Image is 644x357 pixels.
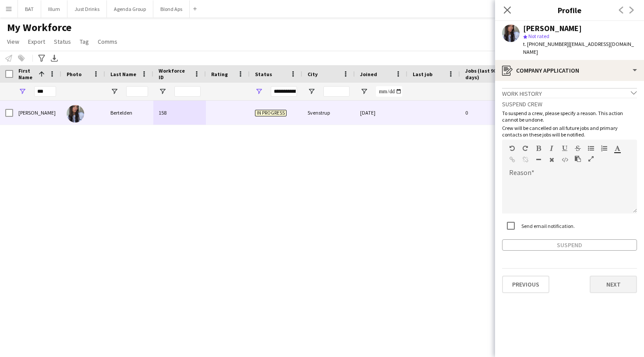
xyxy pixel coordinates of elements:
[211,71,228,77] span: Rating
[110,87,118,95] button: Open Filter Menu
[7,21,71,34] span: My Workforce
[105,101,153,125] div: Bertelden
[355,101,407,125] div: [DATE]
[36,53,47,63] app-action-btn: Advanced filters
[575,145,581,152] button: Strikethrough
[588,155,594,162] button: Fullscreen
[323,86,350,97] input: City Filter Input
[528,33,549,39] span: Not rated
[562,156,568,163] button: HTML Code
[255,110,287,116] span: In progress
[18,67,35,80] span: First Name
[110,71,136,77] span: Last Name
[34,86,56,97] input: First Name Filter Input
[13,101,61,125] div: [PERSON_NAME]
[174,86,201,97] input: Workforce ID Filter Input
[76,36,92,47] a: Tag
[18,87,26,95] button: Open Filter Menu
[41,0,67,17] button: Illum
[126,86,148,97] input: Last Name Filter Input
[460,101,517,125] div: 0
[360,87,368,95] button: Open Filter Menu
[255,71,272,77] span: Status
[523,41,569,47] span: t. [PHONE_NUMBER]
[601,145,607,152] button: Ordered List
[413,71,432,77] span: Last job
[255,87,263,95] button: Open Filter Menu
[548,145,555,152] button: Italic
[153,0,190,17] button: Blond Aps
[98,38,117,45] span: Comms
[502,276,549,293] button: Previous
[308,87,315,95] button: Open Filter Menu
[67,0,107,17] button: Just Drinks
[308,71,318,77] span: City
[159,87,166,95] button: Open Filter Menu
[28,38,45,45] span: Export
[49,53,60,63] app-action-btn: Export XLSX
[562,145,568,152] button: Underline
[360,71,377,77] span: Joined
[4,36,23,47] a: View
[588,145,594,152] button: Unordered List
[80,38,89,45] span: Tag
[159,67,190,80] span: Workforce ID
[25,36,49,47] a: Export
[575,155,581,162] button: Paste as plain text
[465,67,501,80] span: Jobs (last 90 days)
[495,4,644,16] h3: Profile
[502,100,637,108] h3: Suspend crew
[18,0,41,17] button: BAT
[7,38,19,45] span: View
[67,71,81,77] span: Photo
[523,41,634,55] span: | [EMAIL_ADDRESS][DOMAIN_NAME]
[548,156,555,163] button: Clear Formatting
[67,105,84,122] img: Jessica Bertelden
[54,38,71,45] span: Status
[522,145,528,152] button: Redo
[107,0,153,17] button: Agenda Group
[502,110,637,123] p: To suspend a crew, please specify a reason. This action cannot be undone.
[495,60,644,81] div: Company application
[520,223,575,229] label: Send email notification.
[94,36,121,47] a: Comms
[502,88,637,98] div: Work history
[614,145,620,152] button: Text Color
[153,101,206,125] div: 158
[523,24,582,32] div: [PERSON_NAME]
[535,156,541,163] button: Horizontal Line
[509,145,515,152] button: Undo
[502,125,637,138] p: Crew will be cancelled on all future jobs and primary contacts on these jobs will be notified.
[302,101,355,125] div: Svenstrup
[50,36,74,47] a: Status
[535,145,541,152] button: Bold
[590,276,637,293] button: Next
[376,86,402,97] input: Joined Filter Input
